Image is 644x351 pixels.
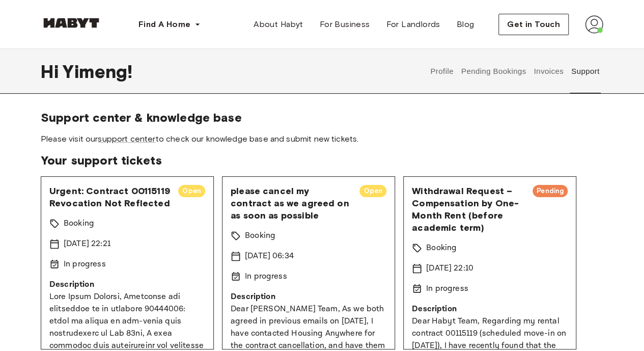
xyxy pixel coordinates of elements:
[359,186,386,196] span: Open
[312,14,378,35] a: For Business
[457,18,474,31] span: Blog
[41,110,603,125] span: Support center & knowledge base
[245,271,287,283] p: In progress
[533,49,565,94] button: Invoices
[245,230,275,242] p: Booking
[498,14,569,35] button: Get in Touch
[231,185,351,222] span: please cancel my contract as we agreed on as soon as possible
[426,262,473,275] p: [DATE] 22:10
[41,133,603,145] span: Please visit our to check our knowledge base and submit new tickets.
[98,134,155,144] a: support center
[533,186,568,196] span: Pending
[507,18,560,31] span: Get in Touch
[245,14,311,35] a: About Habyt
[412,303,568,315] p: Description
[41,61,63,82] span: Hi
[460,49,527,94] button: Pending Bookings
[178,186,205,196] span: Open
[426,242,457,254] p: Booking
[585,15,603,34] img: avatar
[49,185,170,209] span: Urgent: Contract 00115119 Revocation Not Reflected
[231,291,386,303] p: Description
[254,18,303,31] span: About Habyt
[138,18,190,31] span: Find A Home
[320,18,370,31] span: For Business
[41,153,603,168] span: Your support tickets
[130,14,209,35] button: Find A Home
[570,49,601,94] button: Support
[64,258,106,271] p: In progress
[426,283,468,295] p: In progress
[429,49,455,94] button: Profile
[64,218,94,230] p: Booking
[427,49,603,94] div: user profile tabs
[64,238,110,250] p: [DATE] 22:21
[245,250,294,262] p: [DATE] 06:34
[63,61,132,82] span: Yimeng !
[41,18,102,28] img: Habyt
[449,14,483,35] a: Blog
[49,279,205,291] p: Description
[412,185,524,234] span: Withdrawal Request – Compensation by One-Month Rent (before academic term)
[386,18,440,31] span: For Landlords
[378,14,448,35] a: For Landlords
